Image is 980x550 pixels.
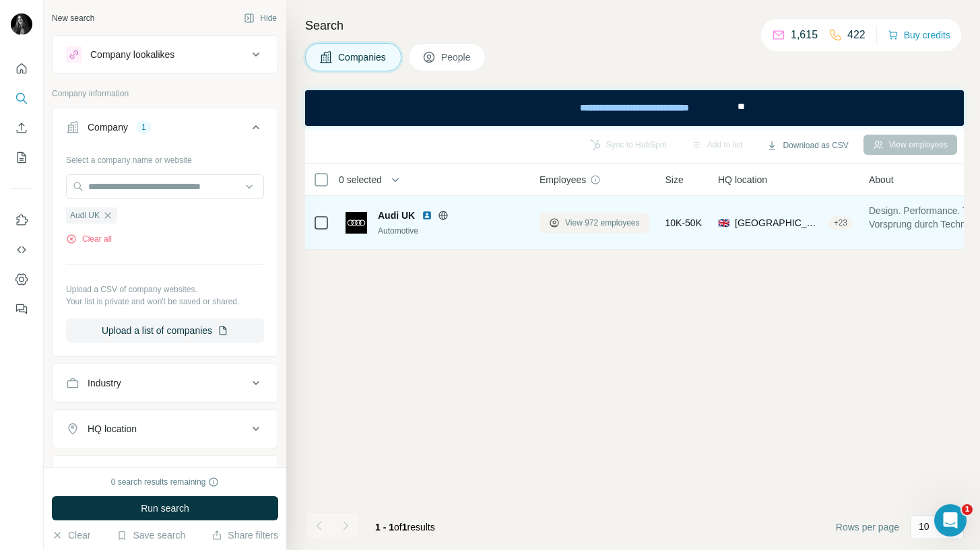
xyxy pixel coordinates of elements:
div: Select a company name or website [66,149,264,166]
span: results [375,522,435,532]
button: Quick start [11,57,32,81]
button: Company lookalikes [53,38,277,71]
div: Industry [88,376,121,390]
img: Logo of Audi UK [346,212,367,234]
button: Industry [53,367,277,399]
button: My lists [11,145,32,170]
span: HQ location [718,173,767,186]
div: New search [52,12,94,24]
h4: Search [305,16,964,35]
iframe: Intercom live chat [934,504,967,537]
img: LinkedIn logo [422,210,432,221]
button: Feedback [11,297,32,321]
span: People [441,50,472,64]
button: Hide [234,8,286,28]
p: 10 [919,520,929,533]
span: [GEOGRAPHIC_DATA], [PERSON_NAME] [735,216,823,230]
span: 1 [962,504,973,515]
iframe: Banner [305,90,964,126]
button: Annual revenue ($) [53,458,277,491]
button: Search [11,86,32,110]
button: Save search [117,528,185,542]
span: View 972 employees [565,217,640,229]
button: Company1 [53,111,277,149]
button: Run search [52,496,278,520]
button: Use Surfe API [11,238,32,262]
button: View 972 employees [540,213,649,233]
button: Upload a list of companies [66,318,264,343]
span: 1 [402,522,407,532]
div: Automotive [378,225,523,237]
button: Share filters [211,528,278,542]
img: Avatar [11,13,32,35]
div: Company [88,121,128,134]
span: 0 selected [339,173,382,186]
span: of [394,522,402,532]
span: 10K-50K [665,216,702,230]
button: HQ location [53,413,277,445]
span: Companies [338,50,387,64]
button: Dashboard [11,267,32,291]
span: 🇬🇧 [718,216,729,230]
p: Upload a CSV of company websites. [66,283,264,296]
button: Clear [52,528,90,542]
div: + 23 [828,217,853,229]
p: 1,615 [791,27,818,43]
p: Your list is private and won't be saved or shared. [66,296,264,308]
div: Company lookalikes [90,48,174,61]
div: 1 [136,121,152,133]
button: Clear all [66,233,112,245]
span: Employees [540,173,586,186]
div: 0 search results remaining [111,476,220,488]
span: Run search [141,502,189,515]
div: HQ location [88,422,137,436]
button: Download as CSV [757,135,857,156]
span: Size [665,173,684,186]
span: Audi UK [70,209,100,221]
span: Rows per page [836,520,899,534]
p: 422 [847,27,865,43]
button: Buy credits [888,26,950,44]
span: Audi UK [378,209,415,222]
button: Use Surfe on LinkedIn [11,208,32,232]
button: Enrich CSV [11,116,32,140]
p: Company information [52,88,278,100]
span: 1 - 1 [375,522,394,532]
span: About [869,173,894,186]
